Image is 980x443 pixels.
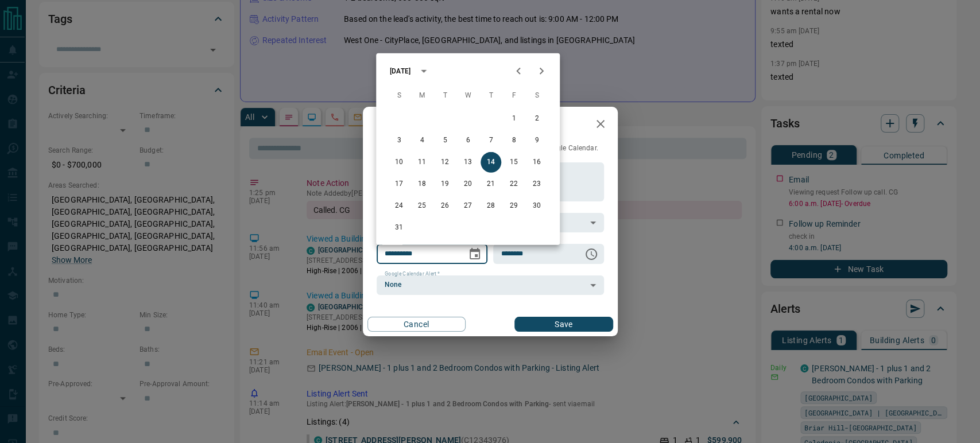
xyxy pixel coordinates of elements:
[481,174,501,195] button: 21
[526,108,547,129] button: 2
[503,174,524,195] button: 22
[458,196,478,216] button: 27
[526,174,547,195] button: 23
[435,174,455,195] button: 19
[389,84,409,107] span: Sunday
[481,130,501,151] button: 7
[367,317,466,332] button: Cancel
[526,152,547,173] button: 16
[412,196,432,216] button: 25
[503,152,524,173] button: 15
[389,152,409,173] button: 10
[526,196,547,216] button: 30
[389,217,409,238] button: 31
[458,84,478,107] span: Wednesday
[481,196,501,216] button: 28
[503,84,524,107] span: Friday
[507,60,530,83] button: Previous month
[503,108,524,129] button: 1
[389,196,409,216] button: 24
[481,152,501,173] button: 14
[514,317,613,332] button: Save
[385,270,440,278] label: Google Calendar Alert
[435,84,455,107] span: Tuesday
[390,66,410,76] div: [DATE]
[458,174,478,195] button: 20
[435,130,455,151] button: 5
[526,84,547,107] span: Saturday
[458,130,478,151] button: 6
[503,196,524,216] button: 29
[526,130,547,151] button: 9
[377,275,604,295] div: None
[463,243,486,266] button: Choose date, selected date is Aug 14, 2025
[412,130,432,151] button: 4
[458,152,478,173] button: 13
[389,130,409,151] button: 3
[435,152,455,173] button: 12
[363,107,436,143] h2: Edit Task
[412,152,432,173] button: 11
[435,196,455,216] button: 26
[530,60,553,83] button: Next month
[503,130,524,151] button: 8
[389,174,409,195] button: 17
[580,243,603,266] button: Choose time, selected time is 6:00 AM
[412,174,432,195] button: 18
[414,61,433,81] button: calendar view is open, switch to year view
[481,84,501,107] span: Thursday
[412,84,432,107] span: Monday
